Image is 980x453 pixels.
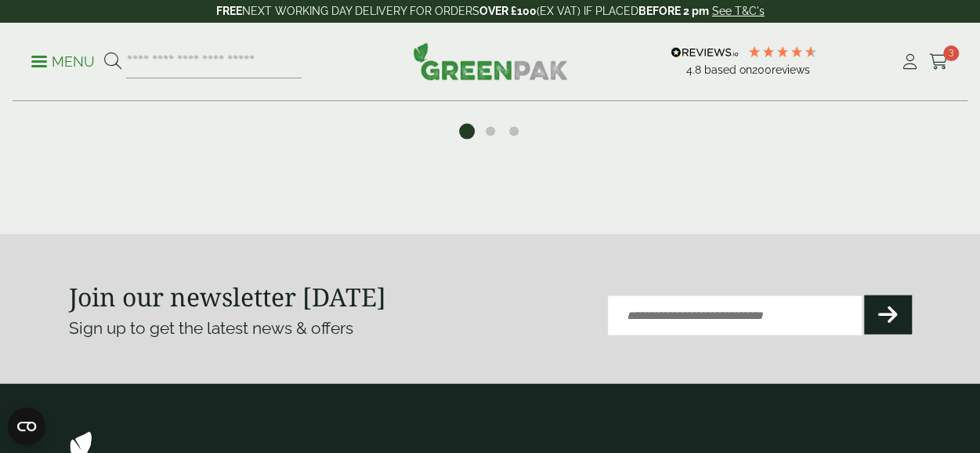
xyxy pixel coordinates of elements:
button: 3 of 3 [506,124,522,140]
strong: BEFORE 2 pm [638,5,709,17]
i: Cart [929,54,949,70]
span: reviews [772,63,810,76]
button: 1 of 3 [459,124,475,140]
img: GreenPak Supplies [413,42,568,80]
span: 4.8 [686,63,704,76]
span: 200 [752,63,772,76]
button: Open CMP widget [8,408,45,445]
strong: OVER £100 [479,5,537,17]
p: Sign up to get the latest news & offers [69,316,448,341]
a: Menu [31,53,95,68]
img: REVIEWS.io [671,47,739,58]
a: See T&C's [712,5,765,17]
strong: FREE [216,5,242,17]
a: 3 [929,50,949,74]
button: 2 of 3 [483,124,498,140]
span: 3 [943,45,959,61]
i: My Account [900,54,920,70]
span: Based on [704,63,752,76]
strong: Join our newsletter [DATE] [69,280,386,313]
div: 4.79 Stars [747,45,817,59]
p: Menu [31,53,95,71]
